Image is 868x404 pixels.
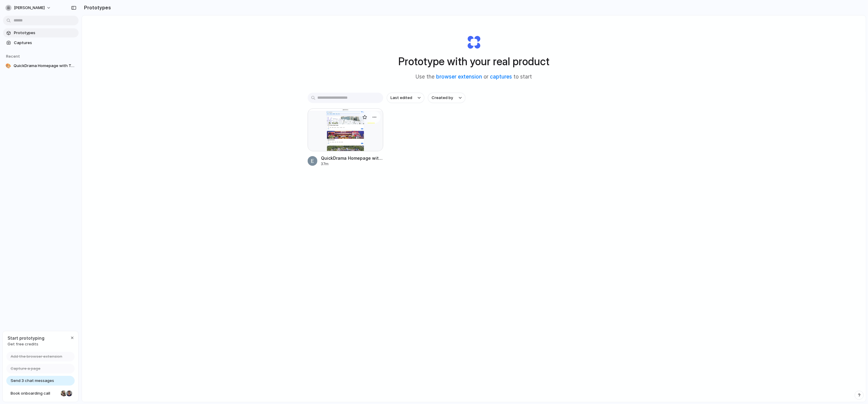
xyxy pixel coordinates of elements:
span: Add the browser extension [11,354,62,360]
a: 🎨QuickDrama Homepage with Top Recommendations [3,61,79,70]
button: Last edited [387,93,424,103]
span: Last edited [390,95,412,101]
span: Recent [6,54,20,59]
span: QuickDrama Homepage with Top Recommendations [14,63,76,69]
a: Prototypes [3,28,79,37]
button: Created by [428,93,465,103]
span: Created by [432,95,453,101]
a: QuickDrama Homepage with Top RecommendationsQuickDrama Homepage with Top Recommendations37m [308,108,383,167]
span: Captures [14,40,76,46]
span: Get free credits [8,341,44,347]
span: Use the or to start [416,73,532,81]
span: Start prototyping [8,335,44,341]
a: browser extension [436,74,482,80]
div: Nicole Kubica [60,390,67,397]
a: Captures [3,38,79,47]
div: 🎨 [5,63,11,69]
h1: Prototype with your real product [398,53,549,69]
span: Send 3 chat messages [11,378,54,384]
span: Capture a page [11,366,40,372]
span: Book onboarding call [11,390,58,396]
a: captures [490,74,512,80]
div: Christian Iacullo [66,390,73,397]
button: [PERSON_NAME] [3,3,54,13]
h2: Prototypes [82,4,111,11]
a: Book onboarding call [6,389,75,398]
span: QuickDrama Homepage with Top Recommendations [321,155,383,161]
div: 37m [321,161,383,167]
span: [PERSON_NAME] [14,5,45,11]
span: Prototypes [14,30,76,36]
